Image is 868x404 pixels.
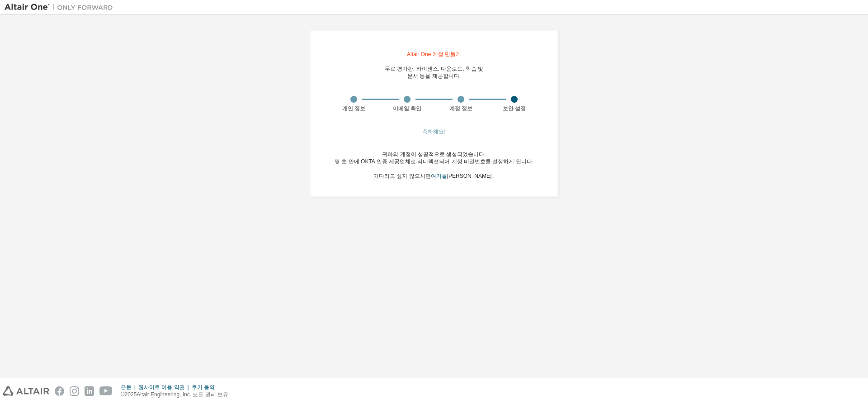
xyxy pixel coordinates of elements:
[138,384,185,390] font: 웹사이트 이용 약관
[373,173,431,179] font: 기다리고 싶지 않으시면
[99,386,113,396] img: youtube.svg
[3,386,49,396] img: altair_logo.svg
[55,386,64,396] img: facebook.svg
[192,384,215,390] font: 쿠키 동의
[121,384,132,390] font: 은둔
[431,173,447,179] a: 여기를
[393,105,421,112] font: 이메일 확인
[342,105,365,112] font: 개인 정보
[125,391,137,398] font: 2025
[121,391,125,398] font: ©
[407,51,461,57] font: Altair One 계정 만들기
[70,386,79,396] img: instagram.svg
[449,105,472,112] font: 계정 정보
[447,173,495,179] font: [PERSON_NAME] .
[422,128,445,135] font: 축하해요!
[503,105,526,112] font: 보안 설정
[5,3,118,12] img: 알타이르 원
[382,151,486,157] font: 귀하의 계정이 성공적으로 생성되었습니다.
[137,391,230,398] font: Altair Engineering, Inc. 모든 권리 보유.
[335,158,533,165] font: 몇 초 안에 OKTA 인증 제공업체로 리디렉션되어 계정 비밀번호를 설정하게 됩니다.
[385,66,484,72] font: 무료 평가판, 라이센스, 다운로드, 학습 및
[407,73,461,79] font: 문서 등을 제공합니다.
[85,386,94,396] img: linkedin.svg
